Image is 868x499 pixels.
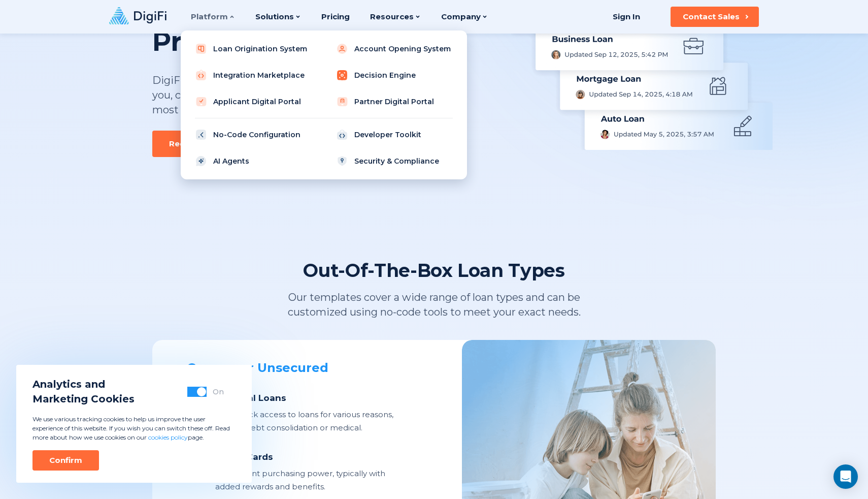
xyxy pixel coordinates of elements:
[32,415,236,442] p: We use various tracking cookies to help us improve the user experience of this website. If you wi...
[32,392,135,407] span: Marketing Cookies
[189,124,318,145] a: No-Code Configuration
[213,387,224,397] div: On
[246,290,622,320] div: Our templates cover a wide range of loan types and can be customized using no-code tools to meet ...
[215,408,395,434] div: Offer quick access to loans for various reasons, such as debt consolidation or medical.
[330,124,459,145] a: Developer Toolkit
[330,151,459,171] a: Security & Compliance
[169,139,230,149] div: Request Demo
[49,455,82,465] div: Confirm
[189,65,318,85] a: Integration Marketplace
[152,131,254,157] button: Request Demo
[152,73,441,117] div: DigiFi is the loan origination platform that evolves with you, combining out-of-the-box lending p...
[148,433,188,441] a: cookies policy
[600,7,652,27] a: Sign In
[215,392,395,404] div: Personal Loans
[32,450,99,471] button: Confirm
[303,259,564,282] div: Out-Of-The-Box Loan Types
[330,65,459,85] a: Decision Engine
[187,360,395,376] div: Consumer Unsecured
[330,39,459,59] a: Account Opening System
[330,91,459,112] a: Partner Digital Portal
[32,377,135,392] span: Analytics and
[189,91,318,112] a: Applicant Digital Portal
[683,12,740,22] div: Contact Sales
[189,39,318,59] a: Loan Origination System
[189,151,318,171] a: AI Agents
[671,7,759,27] button: Contact Sales
[215,451,395,463] div: Credit Cards
[833,464,858,489] div: Open Intercom Messenger
[215,467,395,493] div: Convenient purchasing power, typically with added rewards and benefits.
